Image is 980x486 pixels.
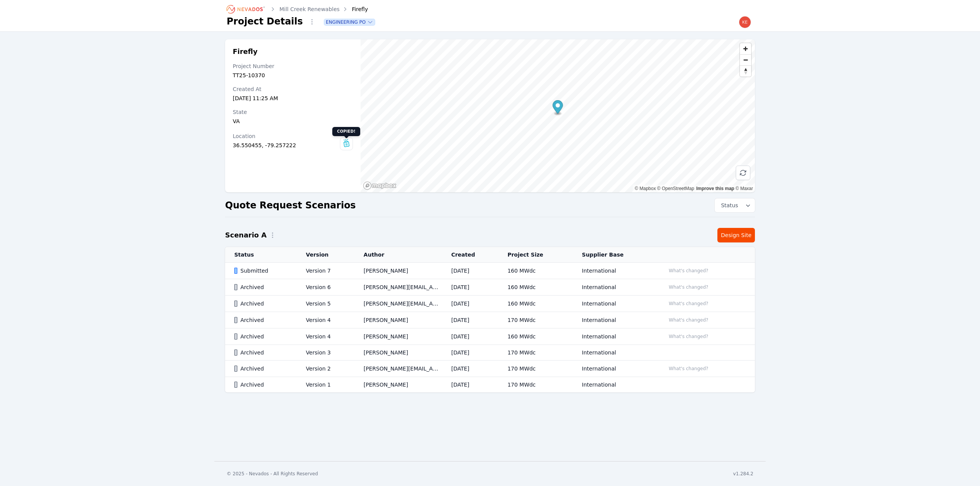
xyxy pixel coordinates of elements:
h1: Project Details [227,15,303,28]
button: What's changed? [665,283,712,291]
td: 170 MWdc [498,345,573,361]
th: Status [225,247,297,263]
a: Maxar [735,186,753,191]
td: Version 7 [297,263,354,279]
div: Archived [234,333,293,340]
nav: Breadcrumb [227,3,368,15]
td: Version 6 [297,279,354,296]
td: [DATE] [442,263,498,279]
tr: SubmittedVersion 7[PERSON_NAME][DATE]160 MWdcInternationalWhat's changed? [225,263,755,279]
tr: ArchivedVersion 3[PERSON_NAME][DATE]170 MWdcInternational [225,345,755,361]
a: Design Site [717,228,755,242]
td: Version 2 [297,361,354,377]
div: Archived [234,300,293,307]
span: Zoom out [740,55,751,65]
td: [DATE] [442,377,498,393]
div: VA [233,117,353,125]
h2: Scenario A [225,230,266,241]
div: Archived [234,349,293,356]
span: Copied! [332,127,360,136]
div: Created At [233,85,353,93]
td: [DATE] [442,361,498,377]
td: [PERSON_NAME][EMAIL_ADDRESS][DOMAIN_NAME] [354,296,442,312]
td: Version 4 [297,312,354,328]
a: OpenStreetMap [657,186,694,191]
button: Zoom out [740,54,751,65]
div: Location [233,132,340,140]
div: Map marker [552,100,563,116]
div: [DATE] 11:25 AM [233,94,353,102]
td: [DATE] [442,296,498,312]
div: Firefly [341,5,368,13]
td: International [573,377,656,393]
td: [PERSON_NAME] [354,377,442,393]
div: State [233,108,353,116]
td: International [573,328,656,345]
td: Version 3 [297,345,354,361]
th: Project Size [498,247,573,263]
td: [DATE] [442,345,498,361]
div: v1.284.2 [733,471,753,477]
div: Archived [234,316,293,324]
td: 160 MWdc [498,296,573,312]
td: [PERSON_NAME] [354,263,442,279]
td: International [573,312,656,328]
div: 36.550455, -79.257222 [233,141,340,149]
td: [DATE] [442,328,498,345]
button: Reset bearing to north [740,65,751,76]
td: 160 MWdc [498,263,573,279]
button: Status [715,198,755,212]
td: 170 MWdc [498,312,573,328]
td: 170 MWdc [498,361,573,377]
a: Mapbox [635,186,656,191]
button: What's changed? [665,299,712,308]
span: Reset bearing to north [740,66,751,76]
th: Created [442,247,498,263]
td: International [573,361,656,377]
tr: ArchivedVersion 4[PERSON_NAME][DATE]170 MWdcInternationalWhat's changed? [225,312,755,328]
th: Author [354,247,442,263]
img: kevin.west@nevados.solar [739,16,751,28]
td: 160 MWdc [498,328,573,345]
td: International [573,263,656,279]
button: Engineering PO [324,19,375,25]
tr: ArchivedVersion 5[PERSON_NAME][EMAIL_ADDRESS][DOMAIN_NAME][DATE]160 MWdcInternationalWhat's changed? [225,296,755,312]
a: Mapbox homepage [363,181,397,190]
td: International [573,279,656,296]
button: What's changed? [665,316,712,324]
button: What's changed? [665,332,712,341]
td: Version 4 [297,328,354,345]
a: Mill Creek Renewables [279,5,340,13]
div: Archived [234,365,293,372]
td: [DATE] [442,312,498,328]
div: Project Number [233,62,353,70]
div: TT25-10370 [233,72,353,79]
td: 170 MWdc [498,377,573,393]
button: Copied! [340,138,353,150]
tr: ArchivedVersion 4[PERSON_NAME][DATE]160 MWdcInternationalWhat's changed? [225,328,755,345]
button: What's changed? [665,364,712,373]
div: Submitted [234,267,293,275]
th: Supplier Base [573,247,656,263]
h2: Firefly [233,47,353,56]
canvas: Map [361,39,755,192]
td: [DATE] [442,279,498,296]
td: [PERSON_NAME] [354,328,442,345]
tr: ArchivedVersion 1[PERSON_NAME][DATE]170 MWdcInternational [225,377,755,393]
tr: ArchivedVersion 2[PERSON_NAME][EMAIL_ADDRESS][PERSON_NAME][DOMAIN_NAME][DATE]170 MWdcInternationa... [225,361,755,377]
a: Improve this map [696,186,734,191]
td: International [573,296,656,312]
div: Archived [234,283,293,291]
td: Version 5 [297,296,354,312]
td: [PERSON_NAME] [354,345,442,361]
div: Archived [234,381,293,388]
tr: ArchivedVersion 6[PERSON_NAME][EMAIL_ADDRESS][DOMAIN_NAME][DATE]160 MWdcInternationalWhat's changed? [225,279,755,296]
h2: Quote Request Scenarios [225,199,356,211]
td: [PERSON_NAME][EMAIL_ADDRESS][PERSON_NAME][DOMAIN_NAME] [354,361,442,377]
td: 160 MWdc [498,279,573,296]
td: International [573,345,656,361]
button: Zoom in [740,43,751,54]
th: Version [297,247,354,263]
